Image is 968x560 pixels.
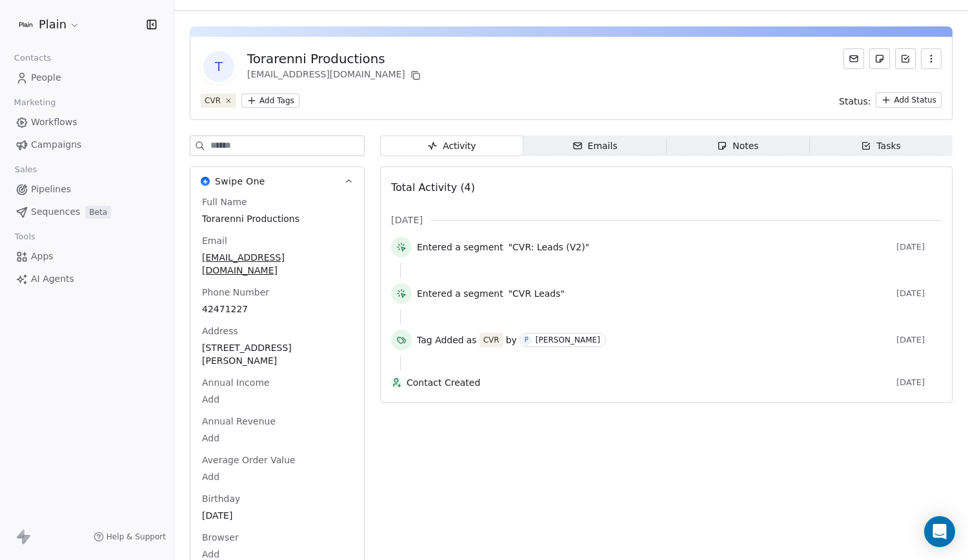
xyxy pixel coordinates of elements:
span: T [203,51,234,82]
span: Campaigns [31,138,81,152]
span: [DATE] [896,335,942,345]
span: Annual Revenue [199,415,278,428]
span: 42471227 [202,303,352,315]
span: Help & Support [106,532,166,542]
span: Beta [85,206,111,219]
span: "CVR Leads" [509,287,565,300]
span: Entered a segment [417,287,503,300]
span: Average Order Value [199,454,298,466]
img: Swipe One [201,177,210,186]
span: [STREET_ADDRESS][PERSON_NAME] [202,341,352,367]
a: Workflows [10,112,163,133]
span: Phone Number [199,286,272,299]
div: Notes [717,139,758,153]
span: Tools [9,227,41,246]
span: [DATE] [391,214,423,226]
span: [DATE] [896,288,942,299]
span: Status: [839,95,871,108]
span: Birthday [199,492,243,505]
span: AI Agents [31,272,74,286]
span: Swipe One [215,175,265,188]
a: AI Agents [10,268,163,290]
span: [DATE] [896,242,942,252]
span: Browser [199,531,241,544]
div: Emails [572,139,618,153]
a: Help & Support [94,532,166,542]
div: CVR [483,334,499,346]
span: Apps [31,250,54,263]
span: Pipelines [31,183,71,196]
div: Open Intercom Messenger [924,516,955,547]
span: by [506,334,517,346]
span: Total Activity (4) [391,181,475,194]
span: as [467,334,477,346]
button: Add Tags [241,94,299,108]
img: Plain-Logo-Tile.png [18,17,34,32]
a: SequencesBeta [10,201,163,223]
a: Campaigns [10,134,163,155]
span: [DATE] [202,509,352,522]
button: Add Status [876,92,942,108]
span: Add [202,432,352,445]
span: Contacts [8,48,57,68]
div: P [525,335,529,345]
a: Apps [10,246,163,267]
div: [PERSON_NAME] [536,335,600,345]
span: [DATE] [896,377,942,388]
span: Contact Created [407,376,891,389]
span: "CVR: Leads (V2)" [509,241,589,254]
span: People [31,71,61,85]
span: Add [202,470,352,483]
button: Plain [15,14,83,35]
span: Workflows [31,115,77,129]
span: Marketing [8,93,61,112]
div: CVR [205,95,221,106]
button: Swipe OneSwipe One [190,167,364,195]
span: [EMAIL_ADDRESS][DOMAIN_NAME] [202,251,352,277]
span: Torarenni Productions [202,212,352,225]
span: Annual Income [199,376,272,389]
span: Entered a segment [417,241,503,254]
span: Address [199,325,241,337]
span: Plain [39,16,66,33]
span: Sales [9,160,43,179]
span: Sequences [31,205,80,219]
span: Email [199,234,230,247]
div: Tasks [861,139,901,153]
span: Full Name [199,195,250,208]
span: Add [202,393,352,406]
a: People [10,67,163,88]
span: Tag Added [417,334,464,346]
a: Pipelines [10,179,163,200]
div: Torarenni Productions [247,50,423,68]
div: [EMAIL_ADDRESS][DOMAIN_NAME] [247,68,423,83]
